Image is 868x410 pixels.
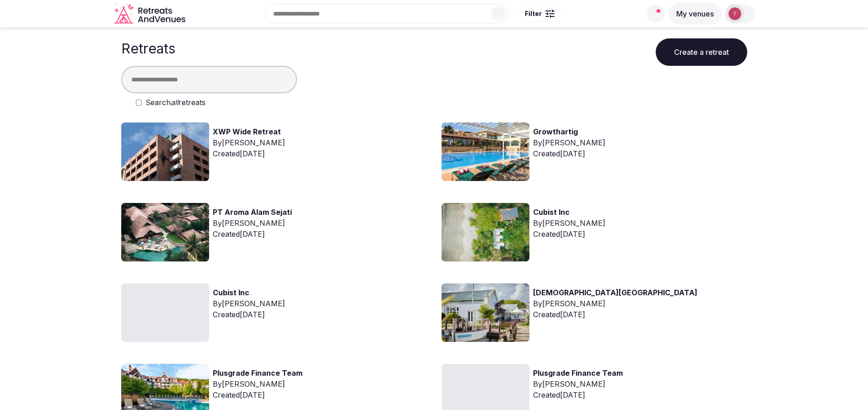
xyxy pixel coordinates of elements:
div: Created [DATE] [533,229,605,240]
a: Growthartig [533,126,578,137]
a: XWP Wide Retreat [213,126,281,137]
div: Created [DATE] [213,389,310,400]
span: Filter [525,9,542,18]
a: [DEMOGRAPHIC_DATA][GEOGRAPHIC_DATA] [533,287,697,298]
button: Create a retreat [656,38,747,66]
div: Created [DATE] [213,309,285,320]
div: Created [DATE] [213,229,299,240]
h1: Retreats [121,40,175,57]
img: Top retreat image for the retreat: Growthartig [442,122,529,181]
img: Top retreat image for the retreat: Cubist Inc [442,203,529,261]
img: Top retreat image for the retreat: The Liberty Church [442,283,529,342]
label: Search retreats [146,97,205,108]
div: Created [DATE] [213,148,288,159]
div: By [PERSON_NAME] [213,378,310,389]
div: Created [DATE] [533,389,630,400]
img: Thiago Martins [728,7,741,20]
a: PT Aroma Alam Sejati [213,207,292,218]
a: Cubist Inc [533,207,570,218]
div: By [PERSON_NAME] [533,137,605,148]
div: By [PERSON_NAME] [533,218,605,229]
svg: Retreats and Venues company logo [114,4,187,24]
em: all [171,98,178,107]
a: Cubist Inc [213,287,249,298]
div: By [PERSON_NAME] [213,218,299,229]
button: My venues [669,3,722,24]
div: By [PERSON_NAME] [533,378,630,389]
div: By [PERSON_NAME] [533,298,705,309]
a: My venues [669,9,722,18]
div: Created [DATE] [533,148,605,159]
img: Top retreat image for the retreat: PT Aroma Alam Sejati [121,203,209,261]
a: Plusgrade Finance Team [213,367,302,378]
button: Filter [519,5,561,22]
a: Plusgrade Finance Team [533,367,623,378]
div: Created [DATE] [533,309,705,320]
div: By [PERSON_NAME] [213,137,288,148]
img: Top retreat image for the retreat: XWP Wide Retreat [121,122,209,181]
div: By [PERSON_NAME] [213,298,285,309]
a: Visit the homepage [114,4,187,24]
